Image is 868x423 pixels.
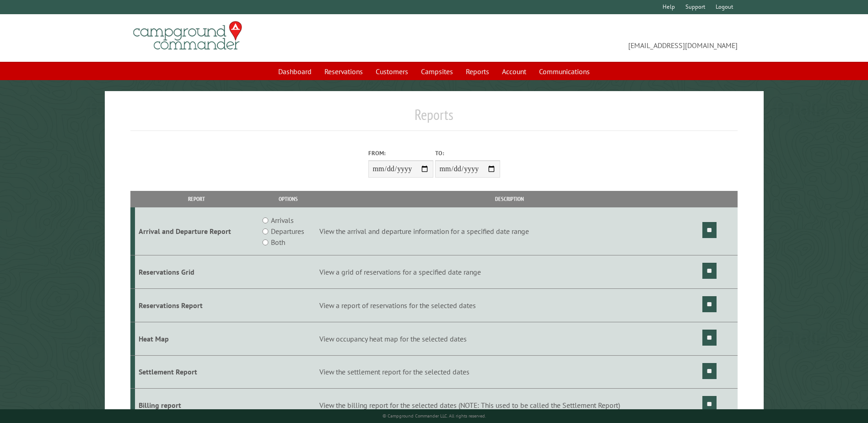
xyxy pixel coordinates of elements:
[318,255,701,289] td: View a grid of reservations for a specified date range
[368,149,433,157] label: From:
[435,149,500,157] label: To:
[135,322,258,355] td: Heat Map
[318,355,701,389] td: View the settlement report for the selected dates
[135,389,258,422] td: Billing report
[318,322,701,355] td: View occupancy heat map for the selected dates
[273,63,317,80] a: Dashboard
[319,63,368,80] a: Reservations
[135,255,258,289] td: Reservations Grid
[534,63,595,80] a: Communications
[130,18,245,54] img: Campground Commander
[271,215,294,226] label: Arrivals
[258,191,318,207] th: Options
[271,226,304,237] label: Departures
[318,288,701,322] td: View a report of reservations for the selected dates
[370,63,414,80] a: Customers
[271,237,285,248] label: Both
[460,63,495,80] a: Reports
[130,106,737,131] h1: Reports
[135,191,258,207] th: Report
[135,288,258,322] td: Reservations Report
[135,207,258,255] td: Arrival and Departure Report
[318,389,701,422] td: View the billing report for the selected dates (NOTE: This used to be called the Settlement Report)
[434,25,738,51] span: [EMAIL_ADDRESS][DOMAIN_NAME]
[318,191,701,207] th: Description
[496,63,532,80] a: Account
[383,413,486,419] small: © Campground Commander LLC. All rights reserved.
[318,207,701,255] td: View the arrival and departure information for a specified date range
[415,63,458,80] a: Campsites
[135,355,258,389] td: Settlement Report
